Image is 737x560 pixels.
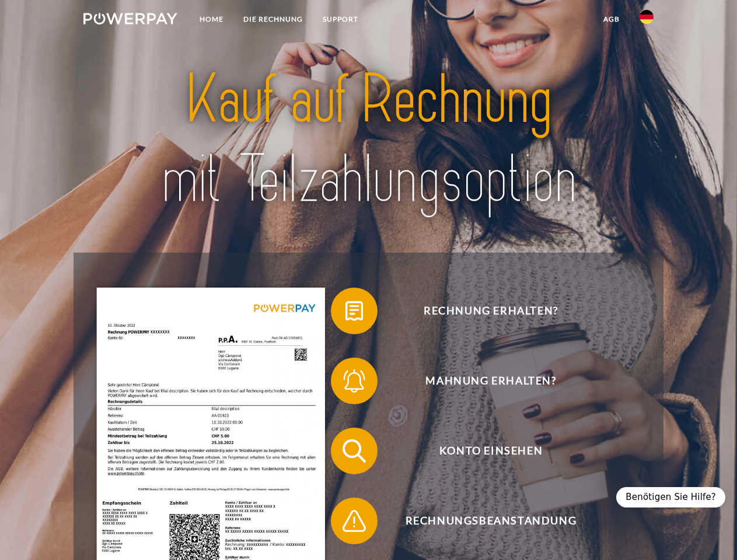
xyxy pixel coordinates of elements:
button: Rechnungsbeanstandung [331,498,634,544]
img: title-powerpay_de.svg [111,56,626,223]
div: Benötigen Sie Hilfe? [616,487,725,508]
img: qb_bell.svg [340,366,369,395]
button: Mahnung erhalten? [331,358,634,404]
a: SUPPORT [313,9,368,30]
img: logo-powerpay-white.svg [83,13,177,24]
img: de [640,10,654,24]
img: qb_search.svg [340,436,369,466]
span: Mahnung erhalten? [348,358,634,404]
span: Konto einsehen [348,428,634,474]
span: Rechnung erhalten? [348,288,634,334]
img: qb_warning.svg [340,506,369,535]
button: Konto einsehen [331,428,634,474]
img: qb_bill.svg [340,296,369,325]
a: agb [593,9,630,30]
a: DIE RECHNUNG [233,9,313,30]
span: Rechnungsbeanstandung [348,498,634,544]
a: Home [190,9,233,30]
button: Rechnung erhalten? [331,288,634,334]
